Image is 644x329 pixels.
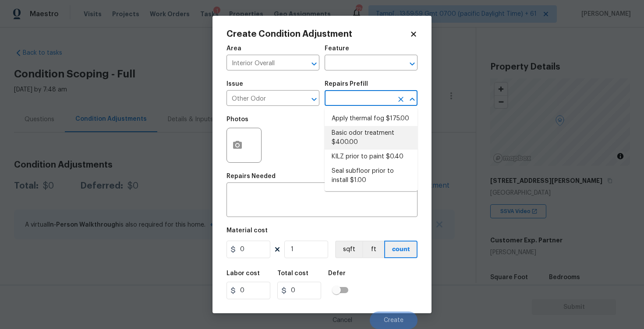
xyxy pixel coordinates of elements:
[406,93,418,105] button: Close
[325,164,418,188] li: Seal subfloor prior to install $1.00
[308,93,320,105] button: Open
[226,270,260,276] h5: Labor cost
[226,30,410,38] h2: Create Condition Adjustment
[406,58,418,70] button: Open
[328,270,346,276] h5: Defer
[325,81,368,87] h5: Repairs Prefill
[370,311,418,329] button: Create
[362,241,384,258] button: ft
[333,317,352,324] span: Cancel
[325,150,418,164] li: KILZ prior to paint $0.40
[395,93,407,105] button: Clear
[308,58,320,70] button: Open
[226,116,248,122] h5: Photos
[384,317,403,324] span: Create
[325,112,418,126] li: Apply thermal fog $175.00
[226,227,268,234] h5: Material cost
[325,45,349,52] h5: Feature
[384,241,418,258] button: count
[226,81,243,87] h5: Issue
[226,173,276,179] h5: Repairs Needed
[277,270,308,276] h5: Total cost
[318,311,366,329] button: Cancel
[226,45,241,52] h5: Area
[335,241,362,258] button: sqft
[325,126,418,150] li: Basic odor treatment $400.00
